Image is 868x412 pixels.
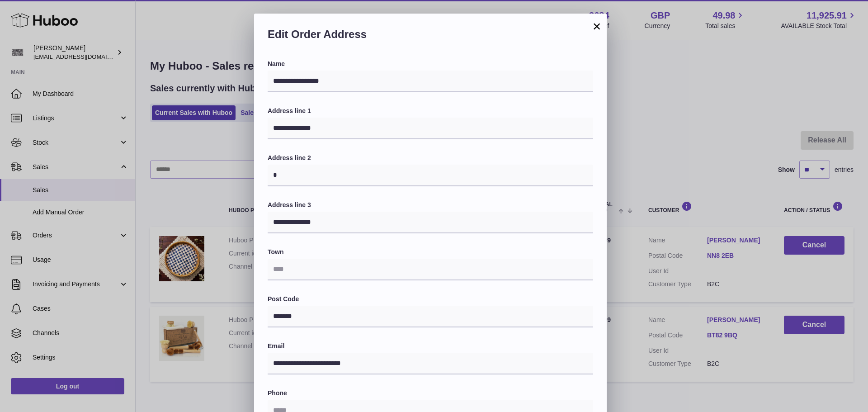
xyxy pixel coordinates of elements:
[268,201,593,209] label: Address line 3
[268,342,593,350] label: Email
[268,248,593,256] label: Town
[268,154,593,162] label: Address line 2
[268,60,593,68] label: Name
[268,295,593,303] label: Post Code
[268,389,593,398] label: Phone
[591,21,602,32] button: ×
[268,27,593,46] h2: Edit Order Address
[268,107,593,115] label: Address line 1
